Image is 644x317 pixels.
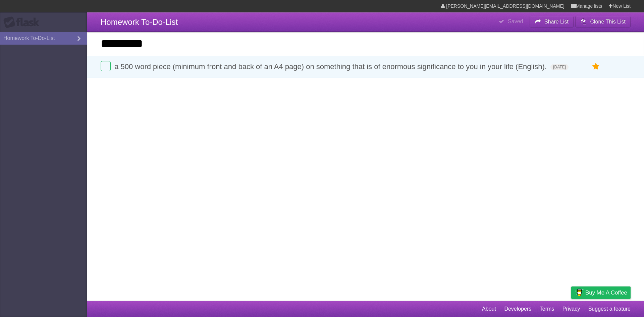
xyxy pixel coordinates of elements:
[101,61,111,71] label: Done
[508,18,523,24] b: Saved
[588,303,631,315] a: Suggest a feature
[590,19,626,24] b: Clone This List
[540,303,554,315] a: Terms
[575,16,631,28] button: Clone This List
[571,286,631,299] a: Buy me a coffee
[590,61,602,72] label: Star task
[575,287,584,298] img: Buy me a coffee
[585,287,627,299] span: Buy me a coffee
[101,17,178,27] span: Homework To-Do-List
[550,64,569,70] span: [DATE]
[114,62,548,71] span: a 500 word piece (minimum front and back of an A4 page) on something that is of enormous signific...
[3,16,44,29] div: Flask
[530,16,574,28] button: Share List
[544,19,569,24] b: Share List
[504,303,531,315] a: Developers
[562,303,580,315] a: Privacy
[482,303,496,315] a: About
